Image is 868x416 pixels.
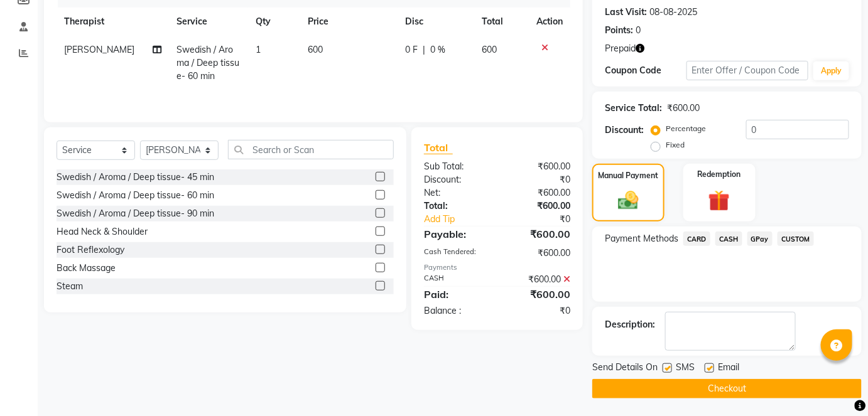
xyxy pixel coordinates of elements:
[415,247,497,260] div: Cash Tendered:
[57,262,116,275] div: Back Massage
[170,8,248,36] th: Service
[497,160,580,173] div: ₹600.00
[57,8,170,36] th: Therapist
[497,200,580,213] div: ₹600.00
[415,227,497,242] div: Payable:
[57,189,214,202] div: Swedish / Aroma / Deep tissue- 60 min
[683,232,710,246] span: CARD
[605,102,662,115] div: Service Total:
[405,43,418,56] span: 0 F
[511,213,580,226] div: ₹0
[415,273,497,286] div: CASH
[308,44,323,55] span: 600
[598,170,658,181] label: Manual Payment
[415,287,497,302] div: Paid:
[666,123,706,134] label: Percentage
[497,304,580,317] div: ₹0
[415,186,497,200] div: Net:
[529,8,570,36] th: Action
[57,243,124,257] div: Foot Reflexology
[415,173,497,186] div: Discount:
[57,171,214,184] div: Swedish / Aroma / Deep tissue- 45 min
[415,304,497,317] div: Balance :
[605,6,647,19] div: Last Visit:
[698,169,741,180] label: Redemption
[702,188,737,215] img: _gift.svg
[666,139,685,151] label: Fixed
[636,24,641,37] div: 0
[592,361,658,376] span: Send Details On
[715,232,742,246] span: CASH
[497,173,580,186] div: ₹0
[747,232,773,246] span: GPay
[605,42,636,55] span: Prepaid
[228,140,394,159] input: Search or Scan
[813,61,849,80] button: Apply
[64,44,134,55] span: [PERSON_NAME]
[605,232,678,245] span: Payment Methods
[248,8,300,36] th: Qty
[612,189,645,213] img: _cash.svg
[423,43,425,56] span: |
[177,44,240,82] span: Swedish / Aroma / Deep tissue- 60 min
[415,200,497,213] div: Total:
[57,225,148,238] div: Head Neck & Shoulder
[605,124,644,137] div: Discount:
[497,227,580,242] div: ₹600.00
[474,8,529,36] th: Total
[497,186,580,200] div: ₹600.00
[497,273,580,286] div: ₹600.00
[686,61,809,80] input: Enter Offer / Coupon Code
[778,232,814,246] span: CUSTOM
[649,6,697,19] div: 08-08-2025
[300,8,397,36] th: Price
[415,213,511,226] a: Add Tip
[415,160,497,173] div: Sub Total:
[256,44,261,55] span: 1
[424,262,570,273] div: Payments
[605,64,686,77] div: Coupon Code
[592,379,862,398] button: Checkout
[398,8,475,36] th: Disc
[667,102,700,115] div: ₹600.00
[497,287,580,302] div: ₹600.00
[676,361,695,376] span: SMS
[497,247,580,260] div: ₹600.00
[718,361,739,376] span: Email
[57,280,83,293] div: Steam
[424,141,453,154] span: Total
[430,43,445,56] span: 0 %
[605,318,655,331] div: Description:
[605,24,633,37] div: Points:
[482,44,497,55] span: 600
[57,207,214,220] div: Swedish / Aroma / Deep tissue- 90 min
